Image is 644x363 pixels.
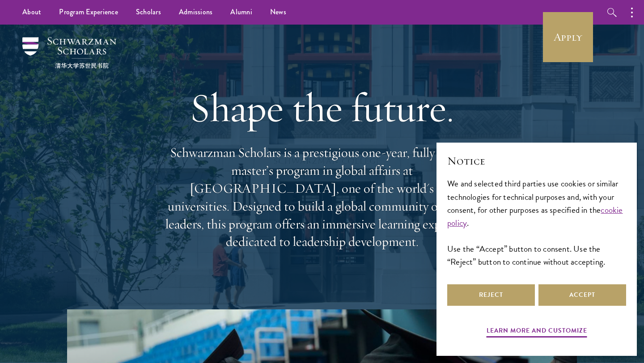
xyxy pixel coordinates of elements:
[538,284,626,306] button: Accept
[447,203,623,229] a: cookie policy
[447,177,626,268] div: We and selected third parties use cookies or similar technologies for technical purposes and, wit...
[487,325,587,339] button: Learn more and customize
[161,144,483,251] p: Schwarzman Scholars is a prestigious one-year, fully funded master’s program in global affairs at...
[161,83,483,133] h1: Shape the future.
[447,153,626,169] h2: Notice
[543,12,593,62] a: Apply
[447,284,535,306] button: Reject
[22,37,116,68] img: Schwarzman Scholars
